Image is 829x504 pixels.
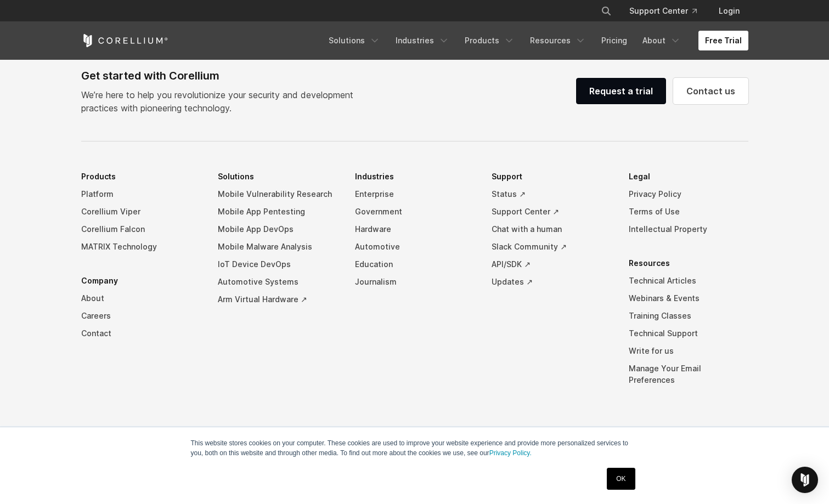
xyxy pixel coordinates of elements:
[191,438,639,458] p: This website stores cookies on your computer. These cookies are used to improve your website expe...
[218,203,337,220] a: Mobile App Pentesting
[492,238,611,256] a: Slack Community ↗
[81,220,201,238] a: Corellium Falcon
[629,185,748,203] a: Privacy Policy
[596,1,616,21] button: Search
[492,185,611,203] a: Status ↗
[629,272,748,290] a: Technical Articles
[629,220,748,238] a: Intellectual Property
[218,185,337,203] a: Mobile Vulnerability Research
[492,273,611,291] a: Updates ↗
[355,203,475,220] a: Government
[218,238,337,256] a: Mobile Malware Analysis
[322,31,748,50] div: Navigation Menu
[355,220,475,238] a: Hardware
[629,307,748,325] a: Training Classes
[81,168,748,405] div: Navigation Menu
[355,256,475,273] a: Education
[636,31,687,50] a: About
[492,220,611,238] a: Chat with a human
[81,325,201,342] a: Contact
[355,238,475,256] a: Automotive
[458,31,521,50] a: Products
[698,31,748,50] a: Free Trial
[492,203,611,220] a: Support Center ↗
[621,1,706,21] a: Support Center
[81,88,362,115] p: We’re here to help you revolutionize your security and development practices with pioneering tech...
[355,273,475,291] a: Journalism
[673,78,748,104] a: Contact us
[629,290,748,307] a: Webinars & Events
[81,203,201,220] a: Corellium Viper
[81,290,201,307] a: About
[81,307,201,325] a: Careers
[523,31,593,50] a: Resources
[629,360,748,389] a: Manage Your Email Preferences
[629,342,748,360] a: Write for us
[792,467,818,493] div: Open Intercom Messenger
[81,185,201,203] a: Platform
[629,203,748,220] a: Terms of Use
[218,220,337,238] a: Mobile App DevOps
[710,1,748,21] a: Login
[322,31,387,50] a: Solutions
[629,325,748,342] a: Technical Support
[355,185,475,203] a: Enterprise
[489,449,532,457] a: Privacy Policy.
[218,291,337,308] a: Arm Virtual Hardware ↗
[81,238,201,256] a: MATRIX Technology
[218,256,337,273] a: IoT Device DevOps
[81,67,362,84] div: Get started with Corellium
[492,256,611,273] a: API/SDK ↗
[576,78,666,104] a: Request a trial
[588,1,748,21] div: Navigation Menu
[389,31,456,50] a: Industries
[218,273,337,291] a: Automotive Systems
[81,34,168,47] a: Corellium Home
[595,31,634,50] a: Pricing
[607,468,635,490] a: OK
